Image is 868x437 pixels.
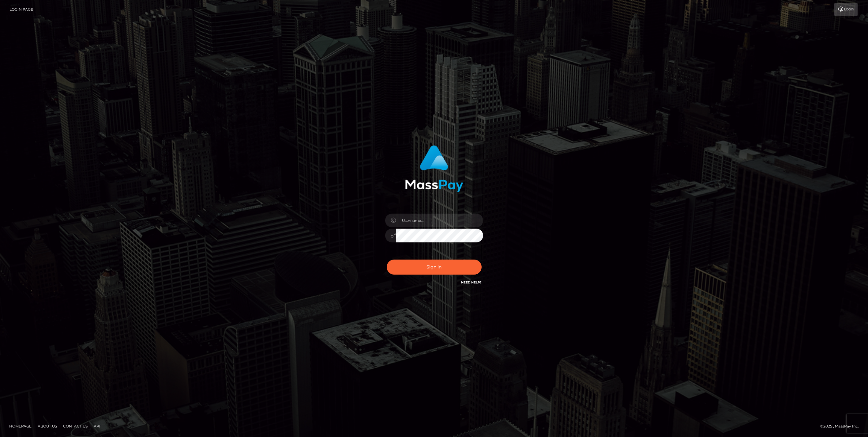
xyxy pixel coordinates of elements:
[9,3,33,16] a: Login Page
[61,421,90,431] a: Contact Us
[35,421,59,431] a: About Us
[387,260,482,275] button: Sign in
[91,421,103,431] a: API
[461,280,482,284] a: Need Help?
[396,214,483,227] input: Username...
[405,145,463,192] img: MassPay Login
[834,3,858,16] a: Login
[820,423,863,430] div: © 2025 , MassPay Inc.
[7,421,34,431] a: Homepage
